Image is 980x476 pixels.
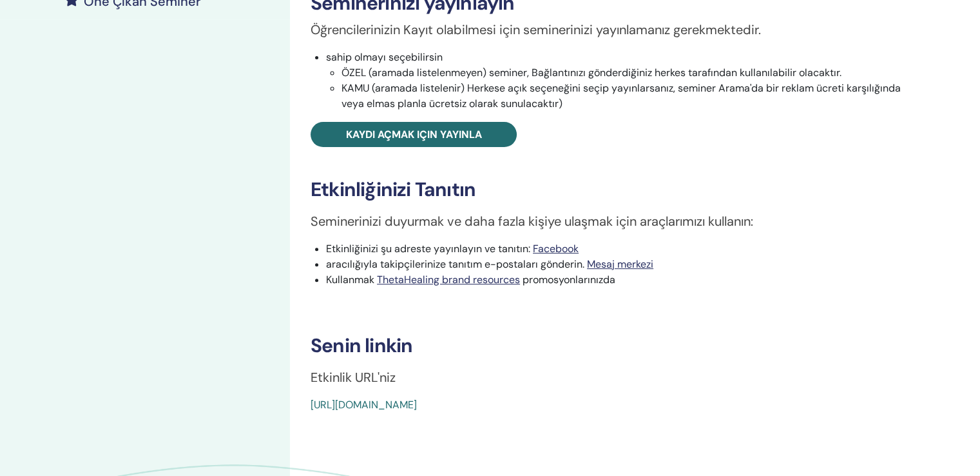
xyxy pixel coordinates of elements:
p: Seminerinizi duyurmak ve daha fazla kişiye ulaşmak için araçlarımızı kullanın: [311,212,923,231]
h3: Etkinliğinizi Tanıtın [311,178,923,201]
li: ÖZEL (aramada listelenmeyen) seminer, Bağlantınızı gönderdiğiniz herkes tarafından kullanılabilir... [341,65,923,81]
span: Kaydı açmak için yayınla [346,128,482,141]
li: aracılığıyla takipçilerinize tanıtım e-postaları gönderin. [326,257,923,272]
li: KAMU (aramada listelenir) Herkese açık seçeneğini seçip yayınlarsanız, seminer Arama'da bir rekla... [341,81,923,112]
li: Kullanmak promosyonlarınızda [326,272,923,288]
a: ThetaHealing brand resources [377,273,520,286]
h3: Senin linkin [311,334,923,357]
a: Kaydı açmak için yayınla [311,122,517,147]
p: Öğrencilerinizin Kayıt olabilmesi için seminerinizi yayınlamanız gerekmektedir. [311,20,923,39]
a: Facebook [533,242,579,255]
a: [URL][DOMAIN_NAME] [311,398,417,412]
li: sahip olmayı seçebilirsin [326,50,923,112]
p: Etkinlik URL'niz [311,368,923,387]
li: Etkinliğinizi şu adreste yayınlayın ve tanıtın: [326,241,923,257]
a: Mesaj merkezi [587,257,653,271]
